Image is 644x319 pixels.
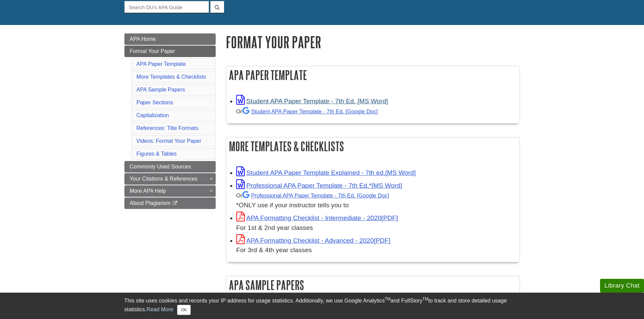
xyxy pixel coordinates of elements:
a: Format Your Paper [124,46,216,57]
a: Link opens in new window [236,214,398,221]
a: Link opens in new window [236,182,402,189]
a: About Plagiarism [124,197,216,209]
div: Guide Page Menu [124,33,216,209]
div: *ONLY use if your instructor tells you to [236,190,516,210]
div: This site uses cookies and records your IP address for usage statistics. Additionally, we use Goo... [124,297,520,315]
span: APA Home [130,36,156,42]
sup: TM [423,297,428,301]
a: Figures & Tables [137,151,177,157]
a: Link opens in new window [236,169,416,176]
span: More APA Help [130,188,166,194]
h2: APA Sample Papers [226,276,520,294]
a: Your Citations & References [124,173,216,185]
a: APA Home [124,33,216,45]
h1: Format Your Paper [226,33,520,51]
span: Your Citations & References [130,176,197,182]
input: Search DU's APA Guide [124,1,209,13]
a: More APA Help [124,185,216,197]
h2: APA Paper Template [226,66,520,84]
a: Student APA Paper Template - 7th Ed. [Google Doc] [242,108,378,114]
i: This link opens in a new window [172,201,178,206]
button: Close [177,305,190,315]
div: For 3rd & 4th year classes [236,245,516,255]
a: References: Title Formats [137,125,198,131]
small: Or [236,108,378,114]
a: Read More [146,307,173,312]
a: Paper Sections [137,100,173,105]
a: APA Sample Papers [137,87,185,92]
button: Library Chat [600,279,644,293]
a: Capitalization [137,112,169,118]
h2: More Templates & Checklists [226,137,520,155]
a: Link opens in new window [236,237,390,244]
a: Commonly Used Sources [124,161,216,172]
a: Professional APA Paper Template - 7th Ed. [242,192,389,198]
small: Or [236,192,389,198]
span: Format Your Paper [130,48,175,54]
a: APA Paper Template [137,61,186,67]
a: More Templates & Checklists [137,74,206,80]
a: Link opens in new window [236,98,388,105]
a: Videos: Format Your Paper [137,138,201,144]
div: For 1st & 2nd year classes [236,223,516,233]
span: Commonly Used Sources [130,164,191,169]
span: About Plagiarism [130,200,171,206]
sup: TM [385,297,390,301]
